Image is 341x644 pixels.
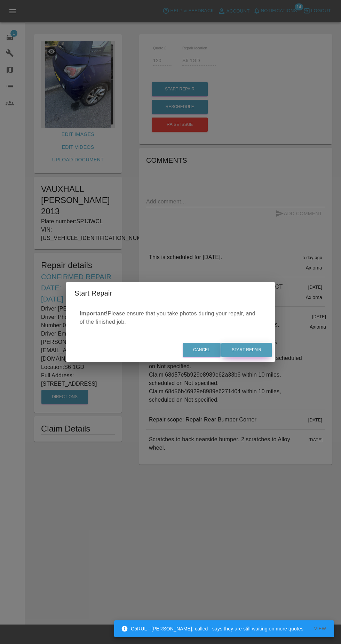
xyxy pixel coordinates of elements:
[183,343,221,357] button: Cancel
[80,311,108,316] b: Important!
[78,308,263,328] p: Please ensure that you take photos during your repair, and of the finished job.
[121,622,303,635] div: C5RUL - [PERSON_NAME]: called : says they are still waiting on more quotes
[309,623,331,634] button: View
[66,282,275,304] h2: Start Repair
[221,343,272,357] button: Start Repair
